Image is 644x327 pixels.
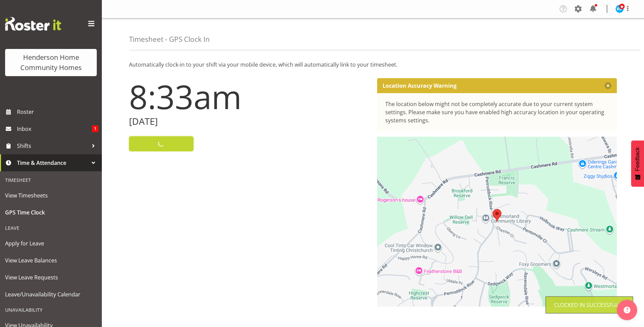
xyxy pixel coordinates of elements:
[5,255,97,265] span: View Leave Balances
[17,141,88,151] span: Shifts
[2,187,100,204] a: View Timesheets
[2,269,100,286] a: View Leave Requests
[554,301,625,309] div: Clocked in Successfully
[634,147,641,171] span: Feedback
[2,173,100,187] div: Timesheet
[2,204,100,221] a: GPS Time Clock
[17,107,98,117] span: Roster
[129,116,369,127] h2: [DATE]
[615,5,624,13] img: barbara-dunlop8515.jpg
[2,303,100,317] div: Unavailability
[129,35,210,43] h4: Timesheet - GPS Clock In
[2,252,100,269] a: View Leave Balances
[383,82,457,89] p: Location Accuracy Warning
[5,272,97,282] span: View Leave Requests
[631,140,644,187] button: Feedback - Show survey
[129,78,369,115] h1: 8:33am
[605,82,611,89] button: Close message
[5,17,61,31] img: Rosterit website logo
[92,125,98,132] span: 1
[2,235,100,252] a: Apply for Leave
[17,124,92,134] span: Inbox
[2,286,100,303] a: Leave/Unavailability Calendar
[624,307,630,313] img: help-xxl-2.png
[5,207,97,218] span: GPS Time Clock
[5,238,97,248] span: Apply for Leave
[385,100,609,124] div: The location below might not be completely accurate due to your current system settings. Please m...
[5,190,97,201] span: View Timesheets
[17,158,88,168] span: Time & Attendance
[12,52,90,73] div: Henderson Home Community Homes
[2,221,100,235] div: Leave
[5,289,97,299] span: Leave/Unavailability Calendar
[129,61,617,69] p: Automatically clock-in to your shift via your mobile device, which will automatically link to you...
